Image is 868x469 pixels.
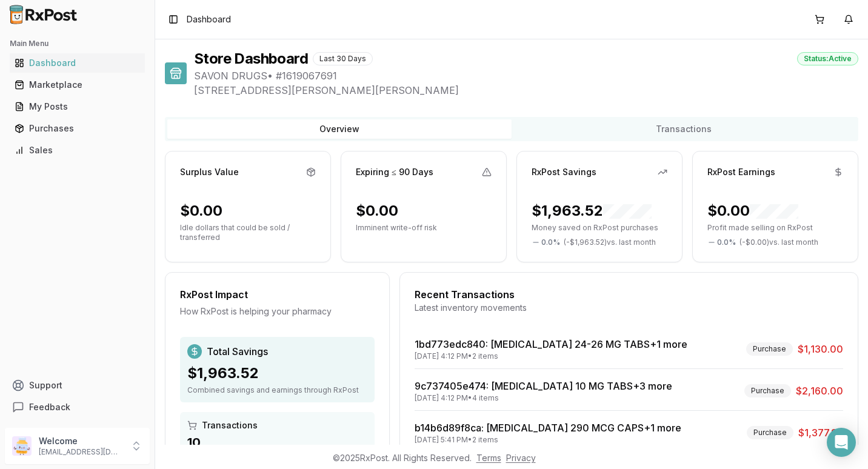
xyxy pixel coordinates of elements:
[180,287,375,302] div: RxPost Impact
[12,436,32,456] img: User avatar
[747,426,793,439] div: Purchase
[415,287,843,302] div: Recent Transactions
[512,119,856,139] button: Transactions
[707,201,798,221] div: $0.00
[5,97,150,116] button: My Posts
[415,338,687,350] a: 1bd773edc840: [MEDICAL_DATA] 24-26 MG TABS+1 more
[194,83,858,98] span: [STREET_ADDRESS][PERSON_NAME][PERSON_NAME]
[415,351,687,361] div: [DATE] 4:12 PM • 2 items
[5,119,150,138] button: Purchases
[10,52,145,74] a: Dashboard
[415,422,681,434] a: b14b6d89f8ca: [MEDICAL_DATA] 290 MCG CAPS+1 more
[15,144,140,156] div: Sales
[10,74,145,96] a: Marketplace
[15,101,140,113] div: My Posts
[796,384,843,398] span: $2,160.00
[167,119,512,139] button: Overview
[356,223,492,233] p: Imminent write-off risk
[5,374,150,396] button: Support
[746,342,793,356] div: Purchase
[827,428,856,457] div: Open Intercom Messenger
[532,166,596,178] div: RxPost Savings
[187,364,367,383] div: $1,963.52
[187,434,367,451] div: 10
[10,118,145,139] a: Purchases
[717,238,736,247] span: 0.0 %
[180,223,316,242] p: Idle dollars that could be sold / transferred
[180,201,222,221] div: $0.00
[194,68,858,83] span: SAVON DRUGS • # 1619067691
[39,435,123,447] p: Welcome
[476,453,501,463] a: Terms
[5,53,150,73] button: Dashboard
[506,453,536,463] a: Privacy
[415,393,672,403] div: [DATE] 4:12 PM • 4 items
[187,13,231,25] span: Dashboard
[29,401,70,413] span: Feedback
[5,75,150,95] button: Marketplace
[541,238,560,247] span: 0.0 %
[797,52,858,65] div: Status: Active
[202,419,258,431] span: Transactions
[707,223,843,233] p: Profit made selling on RxPost
[194,49,308,68] h1: Store Dashboard
[356,166,433,178] div: Expiring ≤ 90 Days
[564,238,656,247] span: ( - $1,963.52 ) vs. last month
[10,139,145,161] a: Sales
[356,201,398,221] div: $0.00
[180,305,375,318] div: How RxPost is helping your pharmacy
[5,396,150,418] button: Feedback
[10,39,145,48] h2: Main Menu
[15,57,140,69] div: Dashboard
[532,201,652,221] div: $1,963.52
[180,166,239,178] div: Surplus Value
[15,122,140,135] div: Purchases
[744,384,791,397] div: Purchase
[415,380,672,392] a: 9c737405e474: [MEDICAL_DATA] 10 MG TABS+3 more
[187,385,367,395] div: Combined savings and earnings through RxPost
[313,52,373,65] div: Last 30 Days
[5,141,150,160] button: Sales
[532,223,667,233] p: Money saved on RxPost purchases
[207,344,268,359] span: Total Savings
[10,96,145,118] a: My Posts
[739,238,818,247] span: ( - $0.00 ) vs. last month
[798,425,843,440] span: $1,377.98
[39,447,123,457] p: [EMAIL_ADDRESS][DOMAIN_NAME]
[15,79,140,91] div: Marketplace
[798,342,843,356] span: $1,130.00
[707,166,775,178] div: RxPost Earnings
[415,302,843,314] div: Latest inventory movements
[415,435,681,445] div: [DATE] 5:41 PM • 2 items
[5,5,82,24] img: RxPost Logo
[187,13,231,25] nav: breadcrumb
